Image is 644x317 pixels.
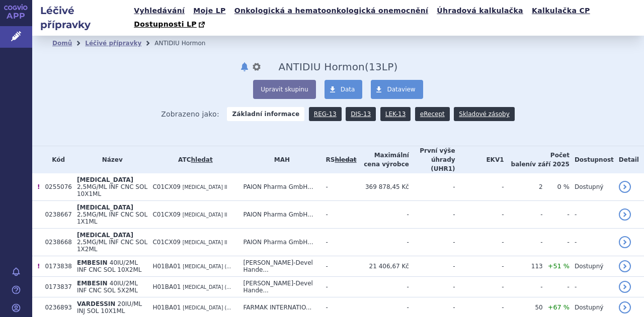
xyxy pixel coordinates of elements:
[238,229,320,256] td: PAION Pharma GmbH...
[321,146,357,173] th: RS
[321,256,357,277] td: -
[85,40,141,47] a: Léčivé přípravky
[252,61,262,73] button: nastavení
[40,229,71,256] td: 0238668
[357,201,409,229] td: -
[77,211,147,225] span: 2,5MG/ML INF CNC SOL 1X1ML
[504,229,543,256] td: -
[52,40,72,47] a: Domů
[570,146,614,173] th: Dostupnost
[504,201,543,229] td: -
[570,277,614,297] td: -
[183,264,231,269] span: [MEDICAL_DATA] (...
[619,301,631,313] a: detail
[191,156,212,163] a: hledat
[227,107,304,121] strong: Základní informace
[40,201,71,229] td: 0238667
[77,176,133,183] span: [MEDICAL_DATA]
[409,229,455,256] td: -
[238,173,320,201] td: PAION Pharma GmbH...
[415,107,450,121] a: eRecept
[543,229,570,256] td: -
[238,146,320,173] th: MAH
[357,173,409,201] td: 369 878,45 Kč
[570,201,614,229] td: -
[238,277,320,297] td: [PERSON_NAME]-Devel Hande...
[335,156,356,163] del: hledat
[152,239,181,246] span: C01CX09
[409,173,455,201] td: -
[409,277,455,297] td: -
[183,284,231,290] span: [MEDICAL_DATA] (...
[321,201,357,229] td: -
[183,240,227,245] span: [MEDICAL_DATA] II
[387,86,415,93] span: Dataview
[357,277,409,297] td: -
[134,20,197,28] span: Dostupnosti LP
[619,208,631,221] a: detail
[371,80,423,99] a: Dataview
[321,229,357,256] td: -
[183,305,231,310] span: [MEDICAL_DATA] (...
[40,173,71,201] td: 0255076
[321,173,357,201] td: -
[529,4,593,18] a: Kalkulačka CP
[357,229,409,256] td: -
[77,259,108,266] span: EMBESIN
[239,61,250,73] button: notifikace
[357,256,409,277] td: 21 406,67 Kč
[455,256,504,277] td: -
[557,183,570,190] span: 0 %
[543,277,570,297] td: -
[409,201,455,229] td: -
[548,262,570,270] span: +51 %
[77,280,138,294] span: 40IU/2ML INF CNC SOL 5X2ML
[152,304,181,311] span: H01BA01
[154,36,218,51] li: ANTIDIU Hormon
[619,236,631,248] a: detail
[152,211,181,218] span: C01CX09
[570,173,614,201] td: Dostupný
[238,201,320,229] td: PAION Pharma GmbH...
[72,146,147,173] th: Název
[380,107,411,121] a: LEK-13
[455,146,504,173] th: EKV1
[455,173,504,201] td: -
[504,146,570,173] th: Počet balení
[231,4,432,18] a: Onkologická a hematoonkologická onemocnění
[309,107,342,121] a: REG-13
[504,256,543,277] td: 113
[532,161,570,168] span: v září 2025
[357,146,409,173] th: Maximální cena výrobce
[253,80,315,99] button: Upravit skupinu
[77,183,147,197] span: 2,5MG/ML INF CNC SOL 10X1ML
[77,280,108,287] span: EMBESIN
[77,300,115,307] span: VARDESSIN
[279,61,365,73] span: ANTIDIU Hormon
[77,259,142,273] span: 40IU/2ML INF CNC SOL 10X2ML
[619,281,631,293] a: detail
[37,263,40,270] span: U tohoto přípravku vypisujeme SCUP.
[369,61,382,73] span: 13
[183,212,227,218] span: [MEDICAL_DATA] II
[131,4,188,18] a: Vyhledávání
[40,277,71,297] td: 0173837
[619,181,631,193] a: detail
[341,86,355,93] span: Data
[614,146,644,173] th: Detail
[409,256,455,277] td: -
[152,183,181,190] span: C01CX09
[365,61,397,73] span: ( LP)
[335,156,356,163] a: vyhledávání neobsahuje žádnou platnou referenční skupinu
[152,263,181,270] span: H01BA01
[77,300,142,314] span: 20IU/ML INJ SOL 10X1ML
[346,107,376,121] a: DIS-13
[570,229,614,256] td: -
[570,256,614,277] td: Dostupný
[325,80,363,99] a: Data
[77,239,147,253] span: 2,5MG/ML INF CNC SOL 1X2ML
[77,204,133,211] span: [MEDICAL_DATA]
[131,18,210,32] a: Dostupnosti LP
[190,4,228,18] a: Moje LP
[504,277,543,297] td: -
